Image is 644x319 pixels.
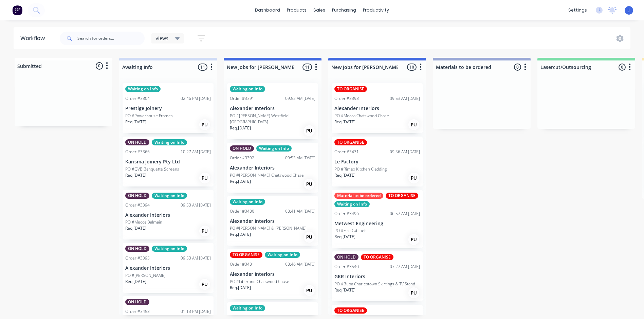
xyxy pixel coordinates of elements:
[125,139,149,145] div: ON HOLD
[408,119,419,130] div: PU
[332,190,423,248] div: Material to be orderedTO ORGANISEWaiting on InfoOrder #349606:57 AM [DATE]Metwest EngineeringPO #...
[125,246,149,252] div: ON HOLD
[230,199,265,205] div: Waiting on Info
[155,35,168,42] span: Views
[125,149,150,155] div: Order #3366
[199,279,210,290] div: PU
[230,172,304,178] p: PO #[PERSON_NAME] Chatswood Chase
[199,173,210,183] div: PU
[125,279,146,285] p: Req. [DATE]
[334,274,420,280] p: GKR Interiors
[285,208,315,214] div: 08:41 AM [DATE]
[386,193,418,199] div: TO ORGANISE
[334,113,389,119] p: PO #Mecca Chatswood Chase
[304,179,315,190] div: PU
[125,95,150,102] div: Order #3304
[125,172,146,178] p: Req. [DATE]
[230,208,254,214] div: Order #3480
[230,305,265,311] div: Waiting on Info
[334,86,367,92] div: TO ORGANISE
[334,221,420,227] p: Metwest Engineering
[125,308,150,315] div: Order #3453
[199,226,210,236] div: PU
[230,279,289,285] p: PO #Libertine Chatswood Chase
[230,252,262,258] div: TO ORGANISE
[230,125,251,131] p: Req. [DATE]
[334,201,370,207] div: Waiting on Info
[334,281,415,287] p: PO #Bupa Charlestown Skirtings & TV Stand
[125,159,211,165] p: Karisma Joinery Pty Ltd
[334,95,359,102] div: Order #3393
[77,32,145,45] input: Search for orders...
[408,234,419,245] div: PU
[304,125,315,136] div: PU
[360,5,392,15] div: productivity
[125,193,149,199] div: ON HOLD
[125,212,211,218] p: Alexander Interiors
[310,5,329,15] div: sales
[390,149,420,155] div: 09:56 AM [DATE]
[152,139,187,145] div: Waiting on Info
[123,83,214,133] div: Waiting on InfoOrder #330402:46 PM [DATE]Prestige JoineryPO #Powerhouse FramesReq.[DATE]PU
[230,285,251,291] p: Req. [DATE]
[181,308,211,315] div: 01:13 PM [DATE]
[227,83,318,139] div: Waiting on InfoOrder #339109:52 AM [DATE]Alexander InteriorsPO #[PERSON_NAME] Westfield [GEOGRAPH...
[334,264,359,270] div: Order #3540
[332,137,423,187] div: TO ORGANISEOrder #343109:56 AM [DATE]Le FactoryPO #Rimex Kitchen CladdingReq.[DATE]PU
[125,106,211,111] p: Prestige Joinery
[334,139,367,145] div: TO ORGANISE
[332,83,423,133] div: TO ORGANISEOrder #339309:53 AM [DATE]Alexander InteriorsPO #Mecca Chatswood ChaseReq.[DATE]PU
[230,95,254,102] div: Order #3391
[181,95,211,102] div: 02:46 PM [DATE]
[199,119,210,130] div: PU
[152,246,187,252] div: Waiting on Info
[230,86,265,92] div: Waiting on Info
[283,5,310,15] div: products
[152,193,187,199] div: Waiting on Info
[334,166,387,172] p: PO #Rimex Kitchen Cladding
[123,190,214,240] div: ON HOLDWaiting on InfoOrder #339409:53 AM [DATE]Alexander InteriorsPO #Mecca BalmainReq.[DATE]PU
[565,5,590,15] div: settings
[334,119,355,125] p: Req. [DATE]
[334,106,420,111] p: Alexander Interiors
[334,307,367,314] div: TO ORGANISE
[230,165,315,171] p: Alexander Interiors
[181,255,211,261] div: 09:53 AM [DATE]
[334,234,355,240] p: Req. [DATE]
[334,287,355,293] p: Req. [DATE]
[390,264,420,270] div: 07:27 AM [DATE]
[334,211,359,217] div: Order #3496
[125,225,146,231] p: Req. [DATE]
[256,145,292,152] div: Waiting on Info
[329,5,360,15] div: purchasing
[265,252,300,258] div: Waiting on Info
[230,218,315,224] p: Alexander Interiors
[227,249,318,299] div: TO ORGANISEWaiting on InfoOrder #348108:46 AM [DATE]Alexander InteriorsPO #Libertine Chatswood Ch...
[125,166,179,172] p: PO #QVB Banquette Screens
[334,228,368,234] p: PO #Fire Cabinets
[334,193,383,199] div: Material to be ordered
[230,113,315,125] p: PO #[PERSON_NAME] Westfield [GEOGRAPHIC_DATA]
[252,5,283,15] a: dashboard
[390,95,420,102] div: 09:53 AM [DATE]
[230,178,251,184] p: Req. [DATE]
[125,255,150,261] div: Order #3395
[125,113,173,119] p: PO #Powerhouse Frames
[123,137,214,187] div: ON HOLDWaiting on InfoOrder #336610:27 AM [DATE]Karisma Joinery Pty LtdPO #QVB Banquette ScreensR...
[12,5,22,15] img: Factory
[332,251,423,301] div: ON HOLDTO ORGANISEOrder #354007:27 AM [DATE]GKR InteriorsPO #Bupa Charlestown Skirtings & TV Stan...
[334,172,355,178] p: Req. [DATE]
[408,173,419,183] div: PU
[361,254,393,260] div: TO ORGANISE
[230,271,315,277] p: Alexander Interiors
[408,287,419,298] div: PU
[334,159,420,165] p: Le Factory
[123,243,214,293] div: ON HOLDWaiting on InfoOrder #339509:53 AM [DATE]Alexander InteriorsPO #[PERSON_NAME]Req.[DATE]PU
[304,285,315,296] div: PU
[181,202,211,208] div: 09:53 AM [DATE]
[628,7,630,13] span: J
[125,219,162,225] p: PO #Mecca Balmain
[390,211,420,217] div: 06:57 AM [DATE]
[304,232,315,243] div: PU
[125,265,211,271] p: Alexander Interiors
